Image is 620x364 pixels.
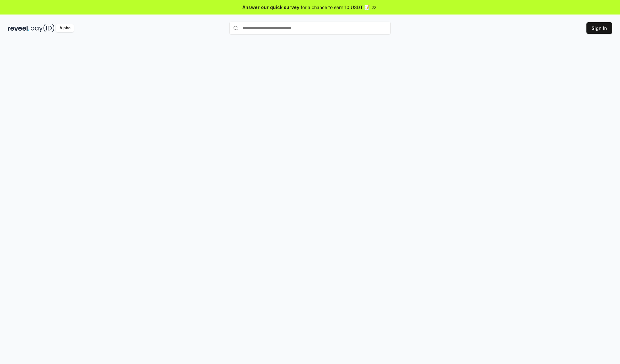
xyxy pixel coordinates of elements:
div: Alpha [56,24,74,32]
img: pay_id [31,24,55,32]
span: Answer our quick survey [243,4,299,11]
img: reveel_dark [8,24,29,32]
span: for a chance to earn 10 USDT 📝 [301,4,370,11]
button: Sign In [586,22,612,34]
